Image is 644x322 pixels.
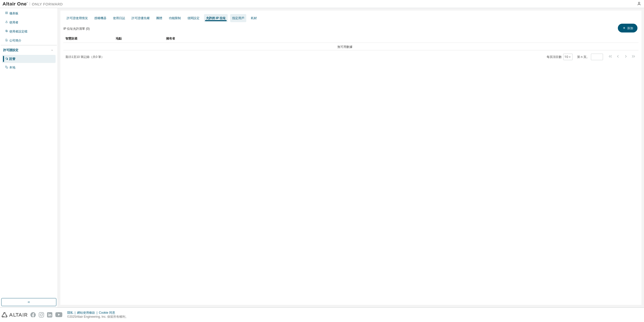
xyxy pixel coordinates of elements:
font: 許可證使用情況 [67,16,88,20]
font: 團體 [156,16,162,20]
font: 1 [72,55,73,59]
font: 使用日誌 [113,16,125,20]
font: 0 筆） [96,55,104,59]
font: 許可證優先權 [132,16,150,20]
font: 顯示 [66,55,72,59]
font: Cookie 同意 [99,311,115,314]
font: 授權機器 [94,16,106,20]
font: 本地 [9,66,15,69]
font: 第 n 頁。 [577,55,589,59]
font: 2025 [69,315,76,318]
font: 耗材 [251,16,257,20]
font: 擁有者 [166,37,175,40]
font: 至 [73,55,76,59]
font: 儀表板 [9,12,18,15]
font: 地點 [116,37,122,40]
img: 牽牛星一號 [3,2,65,7]
font: （共 [90,55,96,59]
font: 借閱設定 [187,16,199,20]
font: 無可用數據 [337,45,352,48]
font: © [67,315,69,318]
font: 使用者設定檔 [9,30,27,33]
img: youtube.svg [55,312,63,317]
font: 10 [565,55,568,59]
font: 公司簡介 [9,39,21,42]
font: 隱私 [67,311,73,314]
font: 每頁項目數 [547,55,562,59]
font: 功能限制 [169,16,181,20]
font: Altair Engineering, Inc. 保留所有權利。 [76,315,128,318]
font: 允許的 IP 位址 [206,16,226,20]
font: 指定用戶 [232,16,244,20]
img: facebook.svg [30,312,36,317]
font: 10 筆記錄 [76,55,90,59]
img: altair_logo.svg [2,312,27,317]
font: 許可證設定 [3,48,18,52]
font: 使用者 [9,21,18,24]
font: 託管 [9,57,15,61]
font: 智慧財產 [65,37,77,40]
font: 網站使用條款 [77,311,95,314]
button: 添加 [618,24,637,32]
font: IP 位址允許清單 (0) [63,27,90,30]
img: instagram.svg [39,312,44,317]
font: 添加 [627,26,633,30]
img: linkedin.svg [47,312,52,317]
